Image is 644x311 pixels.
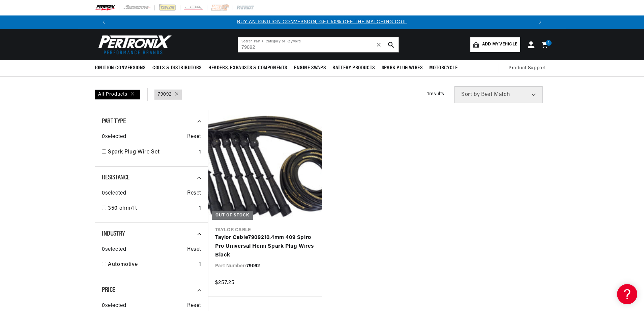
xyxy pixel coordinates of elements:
[238,37,399,52] input: Search Part #, Category or Keyword
[378,60,426,76] summary: Spark Plug Wires
[102,231,125,237] span: Industry
[158,91,172,98] a: 79092
[199,261,201,269] div: 1
[237,20,407,25] a: BUY AN IGNITION CONVERSION, GET 50% OFF THE MATCHING COIL
[508,60,549,76] summary: Product Support
[291,60,329,76] summary: Engine Swaps
[108,261,196,269] a: Automotive
[187,302,201,310] span: Reset
[533,15,547,29] button: Translation missing: en.sections.announcements.next_announcement
[508,65,546,72] span: Product Support
[152,65,202,72] span: Coils & Distributors
[95,60,149,76] summary: Ignition Conversions
[382,65,423,72] span: Spark Plug Wires
[97,15,111,29] button: Translation missing: en.sections.announcements.previous_announcement
[329,60,378,76] summary: Battery Products
[102,189,126,198] span: 0 selected
[111,19,533,26] div: Announcement
[429,65,458,72] span: Motorcycle
[199,204,201,213] div: 1
[208,65,287,72] span: Headers, Exhausts & Components
[470,37,520,52] a: Add my vehicle
[548,40,550,46] span: 2
[108,148,196,157] a: Spark Plug Wire Set
[482,41,517,48] span: Add my vehicle
[111,19,533,26] div: 1 of 3
[427,92,444,97] span: 1 results
[455,86,543,103] select: Sort by
[102,118,126,125] span: Part Type
[102,245,126,254] span: 0 selected
[108,204,196,213] a: 350 ohm/ft
[294,65,326,72] span: Engine Swaps
[102,287,115,293] span: Price
[426,60,461,76] summary: Motorcycle
[384,37,399,52] button: search button
[187,133,201,141] span: Reset
[102,302,126,310] span: 0 selected
[205,60,291,76] summary: Headers, Exhausts & Components
[102,133,126,141] span: 0 selected
[95,90,140,100] div: All Products
[78,15,566,29] slideshow-component: Translation missing: en.sections.announcements.announcement_bar
[461,92,480,97] span: Sort by
[95,65,146,72] span: Ignition Conversions
[187,245,201,254] span: Reset
[215,234,315,260] a: Taylor Cable7909210.4mm 409 Spiro Pro Universal Hemi Spark Plug Wires Black
[199,148,201,157] div: 1
[95,33,172,56] img: Pertronix
[332,65,375,72] span: Battery Products
[187,189,201,198] span: Reset
[149,60,205,76] summary: Coils & Distributors
[102,174,130,181] span: Resistance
